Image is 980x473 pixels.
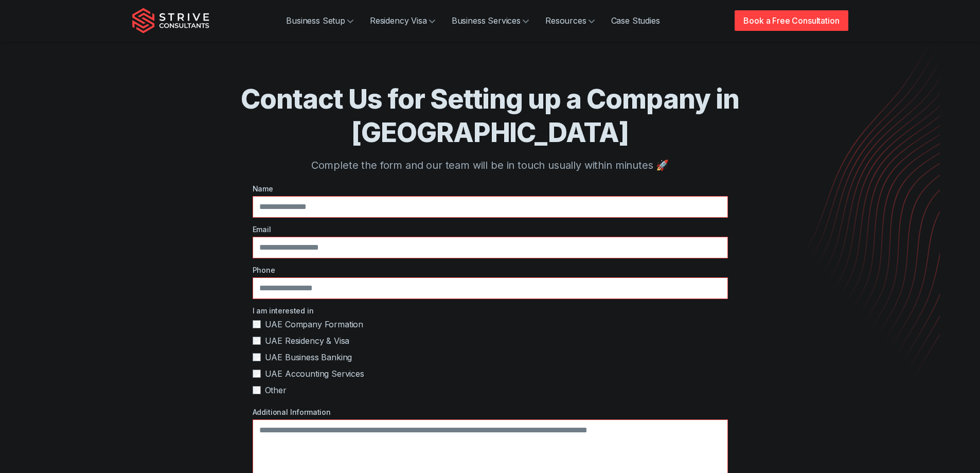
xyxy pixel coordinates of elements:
[735,10,848,31] a: Book a Free Consultation
[537,10,603,31] a: Resources
[278,10,362,31] a: Business Setup
[253,224,728,235] label: Email
[253,183,728,194] label: Name
[253,353,261,361] input: UAE Business Banking
[253,320,261,328] input: UAE Company Formation
[253,386,261,394] input: Other
[265,318,364,330] span: UAE Company Formation
[253,265,728,275] label: Phone
[265,384,287,396] span: Other
[132,8,209,33] img: Strive Consultants
[253,370,261,378] input: UAE Accounting Services
[173,157,807,173] p: Complete the form and our team will be in touch usually within minutes 🚀
[173,82,807,149] h1: Contact Us for Setting up a Company in [GEOGRAPHIC_DATA]
[253,407,728,417] label: Additional Information
[265,351,352,363] span: UAE Business Banking
[253,337,261,345] input: UAE Residency & Visa
[603,10,668,31] a: Case Studies
[443,10,537,31] a: Business Services
[362,10,443,31] a: Residency Visa
[265,367,364,380] span: UAE Accounting Services
[253,305,728,316] label: I am interested in
[265,335,350,347] span: UAE Residency & Visa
